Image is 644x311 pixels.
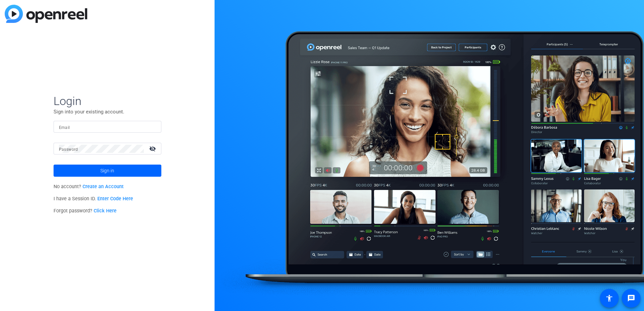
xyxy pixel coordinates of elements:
[605,294,613,302] mat-icon: accessibility
[83,184,124,189] a: Create an Account
[145,144,161,153] mat-icon: visibility_off
[627,294,635,302] mat-icon: message
[94,208,117,214] a: Click Here
[59,147,78,152] mat-label: Password
[54,184,124,189] span: No account?
[59,123,156,131] input: Enter Email Address
[54,196,133,202] span: I have a Session ID.
[97,196,133,202] a: Enter Code Here
[100,162,114,179] span: Sign in
[59,125,70,130] mat-label: Email
[54,108,161,115] p: Sign into your existing account.
[54,165,161,177] button: Sign in
[54,208,117,214] span: Forgot password?
[54,94,161,108] span: Login
[5,5,87,23] img: blue-gradient.svg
